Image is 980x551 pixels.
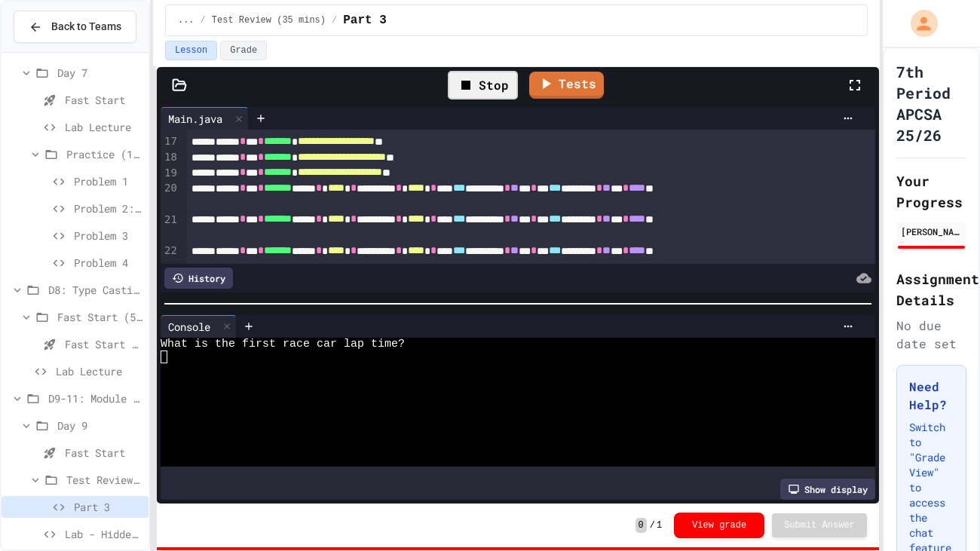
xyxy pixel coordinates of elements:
span: / [650,519,655,531]
span: Practice (15 mins) [66,146,142,162]
span: Submit Answer [784,519,855,531]
h3: Need Help? [909,378,954,414]
h2: Your Progress [896,170,966,213]
span: Fast Start pt.1 [65,336,142,352]
span: Test Review (35 mins) [212,14,326,26]
div: My Account [895,6,942,41]
span: Problem 3 [74,228,142,243]
div: Main.java [161,107,249,130]
div: 17 [161,134,179,150]
span: Back to Teams [51,19,121,35]
span: D9-11: Module Wrap Up [48,390,142,406]
span: Fast Start (5 mins) [57,309,142,325]
div: Main.java [161,111,230,127]
span: Lab - Hidden Figures: Launch Weight Calculator [65,526,142,542]
span: Lab Lecture [65,119,142,135]
span: Day 9 [57,418,142,433]
div: No due date set [896,317,966,353]
span: Fast Start [65,445,142,461]
span: Problem 2: Mission Resource Calculator [74,201,142,216]
button: Submit Answer [772,513,867,537]
div: 20 [161,181,179,212]
div: Stop [448,71,518,99]
span: Part 3 [343,11,387,29]
span: Fast Start [65,92,142,108]
span: Day 7 [57,65,142,81]
div: [PERSON_NAME] [901,225,962,238]
button: View grade [674,513,764,538]
div: Console [161,319,218,335]
span: 1 [657,519,662,531]
button: Lesson [165,41,217,60]
a: Tests [529,72,604,99]
h2: Assignment Details [896,268,966,311]
span: Problem 4 [74,255,142,271]
div: Show display [780,479,875,500]
span: Lab Lecture [56,363,142,379]
span: 0 [635,518,647,533]
span: Problem 1 [74,173,142,189]
div: 18 [161,150,179,166]
div: Console [161,315,237,338]
span: Test Review (35 mins) [66,472,142,488]
button: Grade [220,41,267,60]
span: / [201,14,206,26]
span: D8: Type Casting [48,282,142,298]
span: / [332,14,337,26]
div: 19 [161,166,179,182]
div: 21 [161,213,179,243]
div: 22 [161,243,179,274]
div: History [164,268,233,289]
h1: 7th Period APCSA 25/26 [896,61,966,145]
span: What is the first race car lap time? [161,338,405,350]
span: Part 3 [74,499,142,515]
button: Back to Teams [14,11,136,43]
span: ... [178,14,194,26]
